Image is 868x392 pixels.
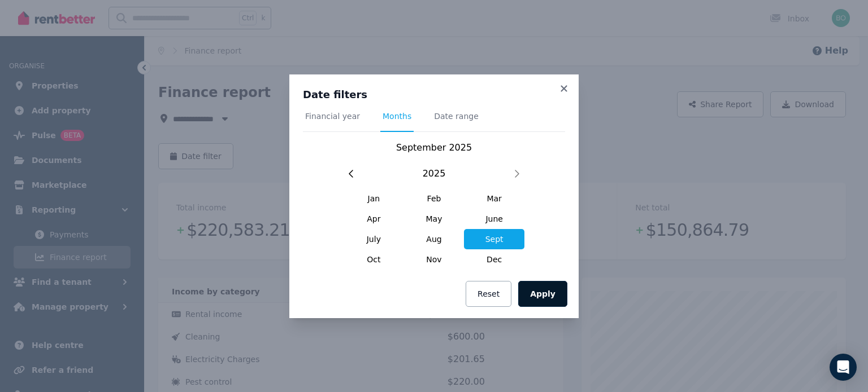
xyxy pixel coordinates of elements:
button: Apply [518,281,567,307]
span: June [464,209,524,229]
div: Open Intercom Messenger [830,354,857,381]
span: Date range [434,111,479,122]
span: Aug [404,229,465,249]
button: Reset [466,281,511,307]
span: Oct [344,249,404,270]
span: September 2025 [396,142,472,153]
h3: Date filters [303,88,565,102]
span: May [404,209,465,229]
span: Sept [464,229,524,249]
span: Jan [344,188,404,209]
span: Financial year [305,111,360,122]
span: Apr [344,209,404,229]
span: 2025 [423,167,446,180]
span: Dec [464,249,524,270]
span: July [344,229,404,249]
span: Nov [404,249,465,270]
span: Feb [404,188,465,209]
nav: Tabs [303,111,565,132]
span: Months [383,111,411,122]
span: Mar [464,188,524,209]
